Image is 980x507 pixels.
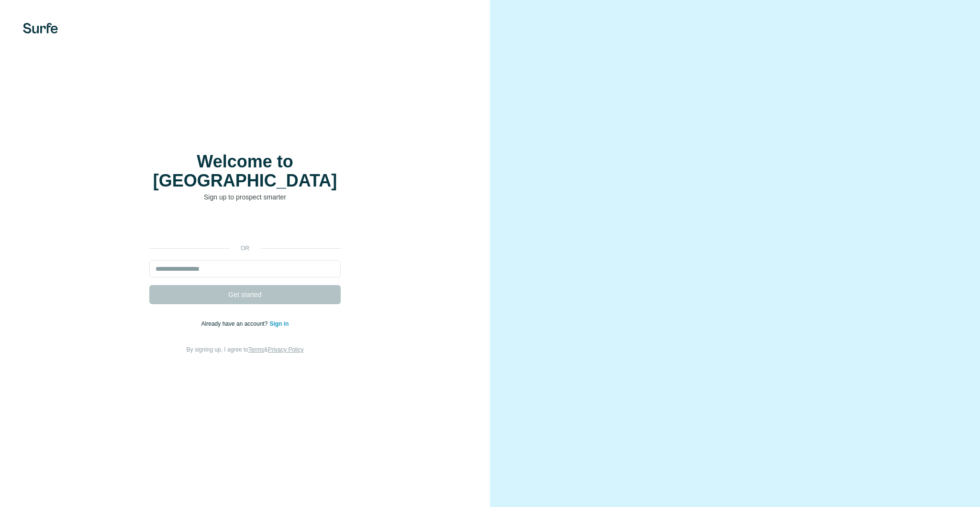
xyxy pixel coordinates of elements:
[187,346,304,353] span: By signing up, I agree to &
[201,320,270,327] span: Already have an account?
[269,320,289,327] a: Sign in
[230,244,260,253] p: or
[23,23,58,33] img: Surfe's logo
[268,346,304,353] a: Privacy Policy
[248,346,264,353] a: Terms
[149,152,341,190] h1: Welcome to [GEOGRAPHIC_DATA]
[145,216,345,237] iframe: Schaltfläche „Über Google anmelden“
[149,192,341,202] p: Sign up to prospect smarter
